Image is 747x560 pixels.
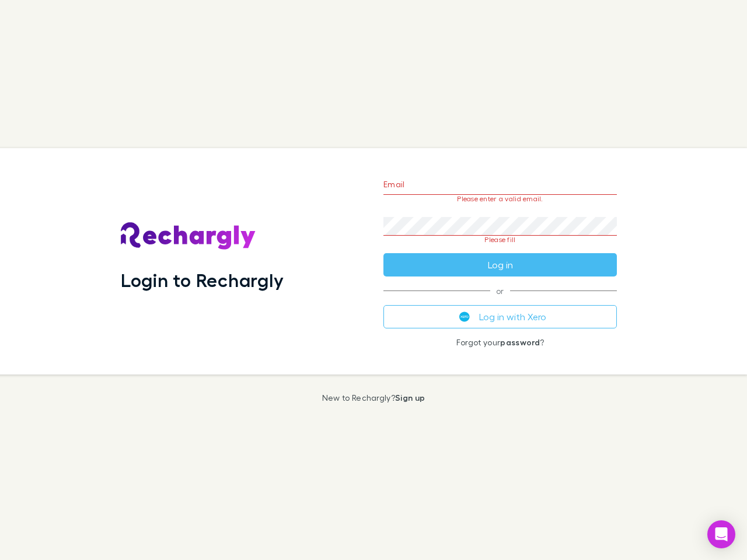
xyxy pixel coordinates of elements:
button: Log in [383,253,617,276]
span: or [383,290,617,291]
button: Log in with Xero [383,305,617,328]
div: Open Intercom Messenger [707,520,735,548]
p: Please fill [383,236,617,244]
a: password [500,337,540,347]
a: Sign up [395,393,425,402]
p: Please enter a valid email. [383,195,617,203]
img: Xero's logo [459,311,470,322]
h1: Login to Rechargly [121,269,284,291]
img: Rechargly's Logo [121,222,256,250]
p: New to Rechargly? [322,393,425,402]
p: Forgot your ? [383,338,617,347]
